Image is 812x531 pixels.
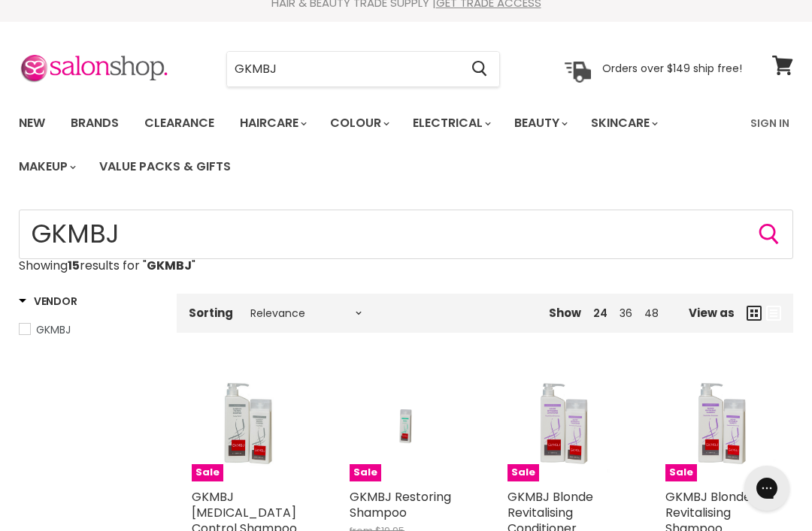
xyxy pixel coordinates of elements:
[350,369,462,481] a: GKMBJ Restoring ShampooSale
[192,464,223,481] span: Sale
[593,306,607,321] a: 24
[68,257,80,274] strong: 15
[644,306,659,321] a: 48
[665,464,697,481] span: Sale
[459,52,499,86] button: Search
[59,107,130,139] a: Brands
[229,107,316,139] a: Haircare
[8,107,56,139] a: New
[189,306,233,319] label: Sorting
[36,322,71,337] span: GKMBJ
[620,306,632,321] a: 36
[737,460,797,516] iframe: Gorgias live chat messenger
[319,107,398,139] a: Colour
[88,151,242,183] a: Value Packs & Gifts
[192,369,304,481] a: GKMBJ Dandruff Control ShampooSale
[368,369,444,481] img: GKMBJ Restoring Shampoo
[19,210,793,259] input: Search
[19,210,793,259] form: Product
[226,51,500,87] form: Product
[757,222,781,246] button: Search
[549,305,581,321] span: Show
[227,52,459,86] input: Search
[133,107,226,139] a: Clearance
[665,369,778,481] a: GKMBJ Blonde Revitalising ShampooSale
[507,464,539,481] span: Sale
[507,369,620,481] a: GKMBJ Blonde Revitalising ConditionerSale
[19,321,158,338] a: GKMBJ
[8,101,741,189] ul: Main menu
[741,107,798,139] a: Sign In
[147,257,192,274] strong: GKMBJ
[401,107,500,139] a: Electrical
[665,369,778,481] img: GKMBJ Blonde Revitalising Shampoo
[507,369,620,481] img: GKMBJ Blonde Revitalising Conditioner
[19,259,793,273] p: Showing results for " "
[8,151,85,183] a: Makeup
[602,62,742,75] p: Orders over $149 ship free!
[192,369,304,481] img: GKMBJ Dandruff Control Shampoo
[689,306,735,319] span: View as
[350,488,451,521] a: GKMBJ Restoring Shampoo
[503,107,577,139] a: Beauty
[350,464,381,481] span: Sale
[580,107,667,139] a: Skincare
[19,294,77,309] h3: Vendor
